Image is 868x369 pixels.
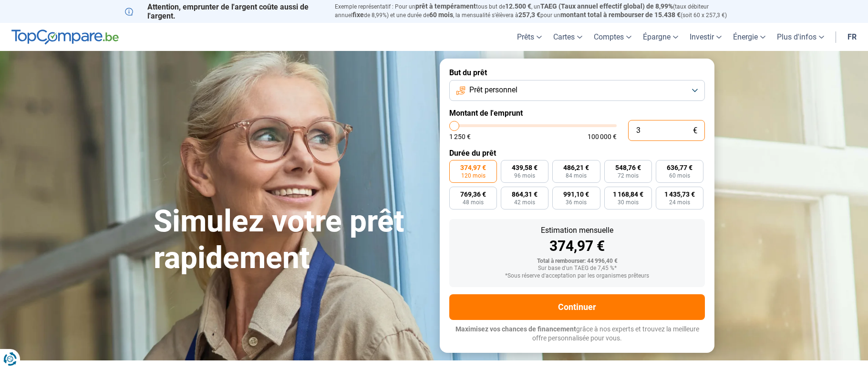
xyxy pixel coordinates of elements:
span: 36 mois [566,199,587,205]
span: prêt à tempérament [415,2,476,10]
span: 636,77 € [667,164,692,171]
span: 84 mois [566,173,587,179]
span: 42 mois [514,199,535,205]
div: Sur base d'un TAEG de 7,45 %* [457,265,697,272]
p: grâce à nos experts et trouvez la meilleure offre personnalisée pour vous. [449,325,705,343]
p: Exemple représentatif : Pour un tous but de , un (taux débiteur annuel de 8,99%) et une durée de ... [335,2,743,20]
a: Prêts [511,23,548,51]
span: € [693,127,697,135]
span: 548,76 € [615,164,641,171]
button: Prêt personnel [449,80,705,101]
a: Investir [684,23,727,51]
span: 374,97 € [460,164,486,171]
span: 96 mois [514,173,535,179]
h1: Simulez votre prêt rapidement [154,203,428,277]
label: Montant de l'emprunt [449,109,705,118]
div: *Sous réserve d'acceptation par les organismes prêteurs [457,273,697,279]
span: 48 mois [463,199,484,205]
a: Plus d'infos [771,23,830,51]
span: 24 mois [669,199,690,205]
span: 439,58 € [512,164,537,171]
span: Prêt personnel [469,85,517,95]
a: Épargne [637,23,684,51]
label: Durée du prêt [449,149,705,158]
span: 769,36 € [460,191,486,198]
span: 864,31 € [512,191,537,198]
span: 120 mois [461,173,486,179]
div: Total à rembourser: 44 996,40 € [457,258,697,265]
span: fixe [352,11,364,19]
span: 60 mois [669,173,690,179]
span: Maximisez vos chances de financement [455,325,576,333]
div: Estimation mensuelle [457,227,697,234]
p: Attention, emprunter de l'argent coûte aussi de l'argent. [125,2,323,20]
img: TopCompare [11,30,119,45]
span: montant total à rembourser de 15.438 € [560,11,681,19]
button: Continuer [449,294,705,320]
span: 72 mois [618,173,639,179]
span: 257,3 € [518,11,540,19]
a: Énergie [727,23,771,51]
span: 991,10 € [563,191,589,198]
a: fr [842,23,862,51]
a: Cartes [548,23,588,51]
div: 374,97 € [457,239,697,253]
span: 12.500 € [505,2,531,10]
span: 30 mois [618,199,639,205]
span: 486,21 € [563,164,589,171]
span: 100 000 € [588,133,617,140]
span: 1 168,84 € [613,191,643,198]
span: TAEG (Taux annuel effectif global) de 8,99% [540,2,673,10]
a: Comptes [588,23,637,51]
span: 1 250 € [449,133,471,140]
label: But du prêt [449,68,705,77]
span: 60 mois [429,11,453,19]
span: 1 435,73 € [664,191,695,198]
